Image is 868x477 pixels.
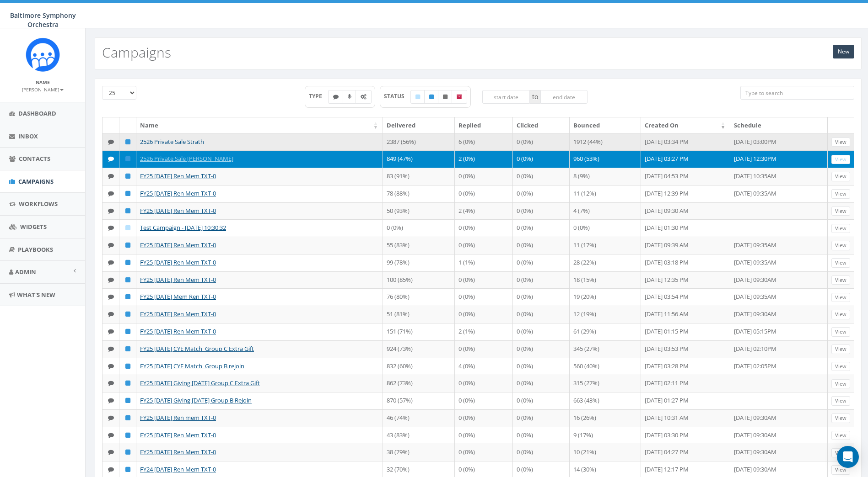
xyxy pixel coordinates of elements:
[513,254,570,271] td: 0 (0%)
[140,396,252,404] a: FY25 [DATE] Giving [DATE] Group B Rejoin
[482,90,530,104] input: start date
[831,431,850,440] a: View
[140,189,216,197] a: FY25 [DATE] Ren Mem TXT-0
[125,294,130,300] i: Published
[641,168,730,185] td: [DATE] 04:53 PM
[455,133,513,151] td: 6 (0%)
[540,90,588,104] input: end date
[108,139,114,145] i: Text SMS
[108,380,114,386] i: Text SMS
[140,154,233,163] a: 2526 Private Sale [PERSON_NAME]
[125,415,130,421] i: Published
[125,346,130,352] i: Published
[455,202,513,220] td: 2 (4%)
[22,85,64,93] a: [PERSON_NAME]
[383,306,455,323] td: 51 (81%)
[641,117,730,133] th: Created On: activate to sort column ascending
[570,254,642,271] td: 28 (22%)
[530,90,540,104] span: to
[125,242,130,248] i: Published
[831,293,850,302] a: View
[641,340,730,358] td: [DATE] 03:53 PM
[140,448,216,456] a: FY25 [DATE] Ren Mem TXT-0
[513,117,570,133] th: Clicked
[570,117,642,133] th: Bounced
[102,45,171,60] h2: Campaigns
[140,344,254,353] a: FY25 [DATE] CYE Match_Group C Extra Gift
[730,168,828,185] td: [DATE] 10:35AM
[140,431,216,439] a: FY25 [DATE] Ren Mem TXT-0
[383,427,455,444] td: 43 (83%)
[328,90,344,104] label: Text SMS
[361,94,367,100] i: Automated Message
[455,150,513,168] td: 2 (0%)
[513,392,570,409] td: 0 (0%)
[125,191,130,196] i: Published
[455,392,513,409] td: 0 (0%)
[455,323,513,340] td: 2 (1%)
[429,94,434,100] i: Published
[831,138,850,147] a: View
[140,258,216,266] a: FY25 [DATE] Ren Mem TXT-0
[831,362,850,371] a: View
[513,375,570,392] td: 0 (0%)
[125,173,130,179] i: Published
[410,90,425,104] label: Draft
[730,306,828,323] td: [DATE] 09:30AM
[383,117,455,133] th: Delivered
[730,288,828,306] td: [DATE] 09:35AM
[513,340,570,358] td: 0 (0%)
[383,237,455,254] td: 55 (83%)
[20,223,47,231] span: Widgets
[570,444,642,461] td: 10 (21%)
[438,90,453,104] label: Unpublished
[641,185,730,202] td: [DATE] 12:39 PM
[108,363,114,369] i: Text SMS
[455,409,513,427] td: 0 (0%)
[730,271,828,289] td: [DATE] 09:30AM
[641,444,730,461] td: [DATE] 04:27 PM
[570,323,642,340] td: 61 (29%)
[383,150,455,168] td: 849 (47%)
[831,189,850,199] a: View
[641,219,730,237] td: [DATE] 01:30 PM
[570,237,642,254] td: 11 (17%)
[125,225,130,231] i: Draft
[730,323,828,340] td: [DATE] 05:15PM
[383,254,455,271] td: 99 (78%)
[831,448,850,458] a: View
[641,358,730,375] td: [DATE] 03:28 PM
[136,117,383,133] th: Name: activate to sort column ascending
[140,310,216,318] a: FY25 [DATE] Ren Mem TXT-0
[140,362,244,370] a: FY25 [DATE] CYE Match_Group B rejoin
[455,117,513,133] th: Replied
[108,311,114,317] i: Text SMS
[333,94,339,100] i: Text SMS
[125,277,130,283] i: Published
[513,409,570,427] td: 0 (0%)
[383,133,455,151] td: 2387 (56%)
[108,329,114,334] i: Text SMS
[19,154,50,163] span: Contacts
[140,379,260,387] a: FY25 [DATE] Giving [DATE] Group C Extra Gift
[125,156,130,162] i: Published
[570,185,642,202] td: 11 (12%)
[455,375,513,392] td: 0 (0%)
[641,375,730,392] td: [DATE] 02:11 PM
[641,271,730,289] td: [DATE] 12:35 PM
[455,237,513,254] td: 0 (0%)
[383,323,455,340] td: 151 (71%)
[455,271,513,289] td: 0 (0%)
[125,208,130,214] i: Published
[125,466,130,472] i: Published
[383,202,455,220] td: 50 (93%)
[455,358,513,375] td: 4 (0%)
[383,375,455,392] td: 862 (73%)
[570,375,642,392] td: 315 (27%)
[125,139,130,145] i: Published
[641,237,730,254] td: [DATE] 09:39 AM
[641,306,730,323] td: [DATE] 11:56 AM
[730,185,828,202] td: [DATE] 09:35AM
[570,133,642,151] td: 1912 (44%)
[108,397,114,403] i: Text SMS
